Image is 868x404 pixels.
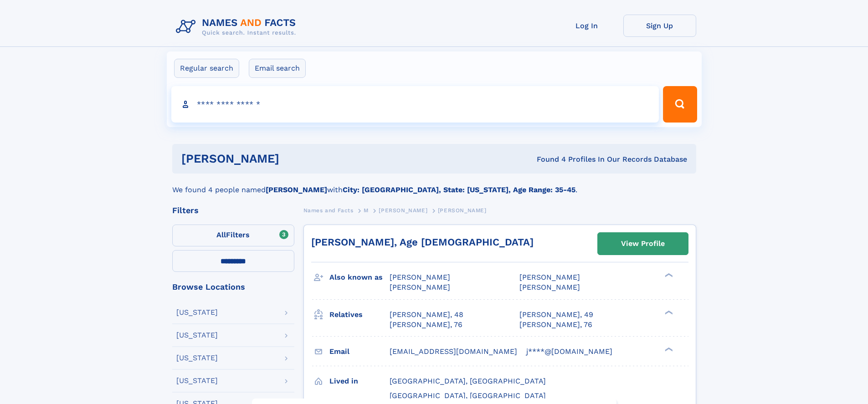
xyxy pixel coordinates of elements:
[438,207,487,214] span: [PERSON_NAME]
[181,153,408,164] h1: [PERSON_NAME]
[364,205,369,216] a: M
[519,283,580,291] span: [PERSON_NAME]
[249,59,306,78] label: Email search
[172,225,294,246] label: Filters
[390,310,463,320] a: [PERSON_NAME], 48
[390,347,517,356] span: [EMAIL_ADDRESS][DOMAIN_NAME]
[329,344,390,359] h3: Email
[379,205,427,216] a: [PERSON_NAME]
[379,207,427,214] span: [PERSON_NAME]
[176,377,218,384] div: [US_STATE]
[408,154,687,164] div: Found 4 Profiles In Our Records Database
[176,309,218,316] div: [US_STATE]
[621,233,665,254] div: View Profile
[519,273,580,281] span: [PERSON_NAME]
[303,205,354,216] a: Names and Facts
[329,307,390,322] h3: Relatives
[663,272,673,278] div: ❯
[329,270,390,285] h3: Also known as
[174,59,239,78] label: Regular search
[172,15,303,39] img: Logo Names and Facts
[390,391,546,400] span: [GEOGRAPHIC_DATA], [GEOGRAPHIC_DATA]
[390,273,450,281] span: [PERSON_NAME]
[171,86,659,123] input: search input
[216,230,226,239] span: All
[329,373,390,389] h3: Lived in
[176,332,218,339] div: [US_STATE]
[266,185,327,194] b: [PERSON_NAME]
[519,320,592,330] a: [PERSON_NAME], 76
[550,15,623,37] a: Log In
[176,354,218,362] div: [US_STATE]
[663,309,673,315] div: ❯
[172,206,294,215] div: Filters
[172,174,696,195] div: We found 4 people named with .
[663,86,697,123] button: Search Button
[343,185,575,194] b: City: [GEOGRAPHIC_DATA], State: [US_STATE], Age Range: 35-45
[390,283,450,291] span: [PERSON_NAME]
[364,207,369,214] span: M
[311,236,534,248] a: [PERSON_NAME], Age [DEMOGRAPHIC_DATA]
[598,233,688,255] a: View Profile
[390,377,546,385] span: [GEOGRAPHIC_DATA], [GEOGRAPHIC_DATA]
[390,320,462,330] a: [PERSON_NAME], 76
[172,283,294,291] div: Browse Locations
[623,15,696,37] a: Sign Up
[663,346,673,352] div: ❯
[519,310,593,320] a: [PERSON_NAME], 49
